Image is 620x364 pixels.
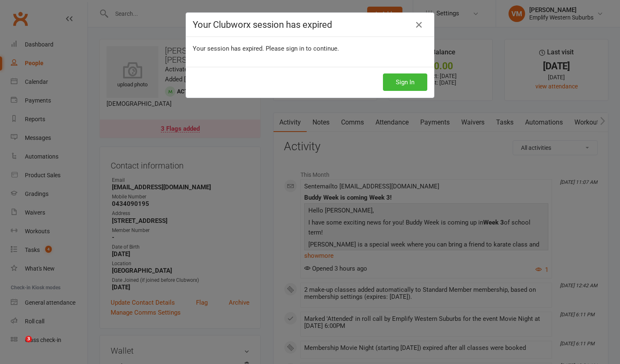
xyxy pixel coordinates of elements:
[412,18,426,32] a: Close
[193,45,339,52] span: Your session has expired. Please sign in to continue.
[25,336,32,342] span: 3
[193,20,427,30] h4: Your Clubworx session has expired
[383,73,427,91] button: Sign In
[8,336,28,356] iframe: Intercom live chat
